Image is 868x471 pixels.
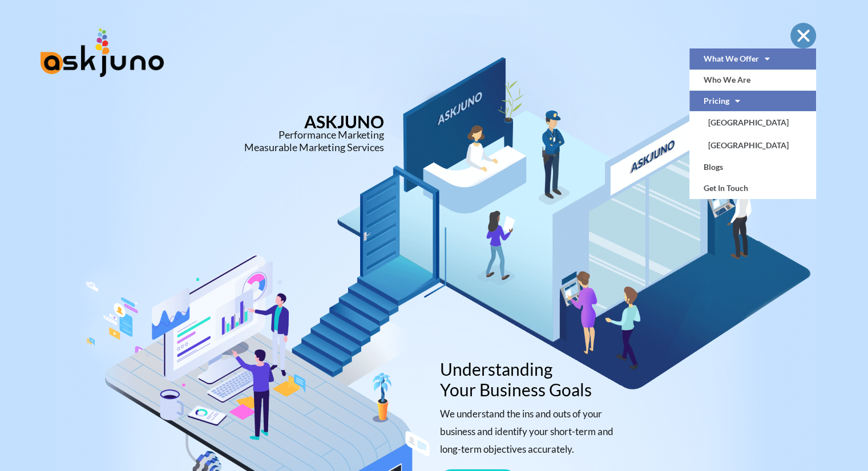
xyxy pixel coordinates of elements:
a: Blogs [689,157,817,178]
a: Who We Are [689,70,817,91]
ul: Pricing [689,111,817,157]
a: Get In Touch [689,178,817,199]
h1: ASKJUNO [136,111,383,132]
h2: Understanding Your Business Goals [439,359,633,400]
div: Menu Toggle [790,23,816,48]
a: What We Offer [689,48,817,70]
span: We understand the ins and outs of your business and identify your short-term and long-term object... [439,408,613,454]
div: Performance Marketing Measurable Marketing Services [136,129,383,153]
a: [GEOGRAPHIC_DATA] [689,111,817,134]
a: [GEOGRAPHIC_DATA] [689,134,817,157]
a: Pricing [689,91,817,112]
